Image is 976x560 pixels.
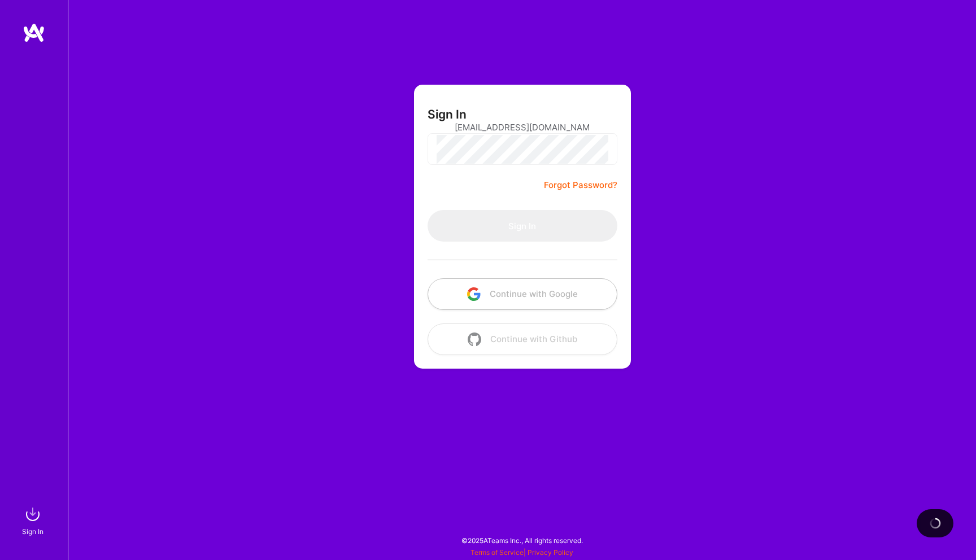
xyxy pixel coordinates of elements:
a: Terms of Service [470,548,524,557]
img: icon [468,333,481,346]
div: © 2025 ATeams Inc., All rights reserved. [68,526,976,554]
img: logo [23,23,45,43]
a: sign inSign In [24,503,44,537]
h3: Sign In [428,107,467,121]
a: Forgot Password? [544,178,617,192]
div: Sign In [22,526,43,537]
span: | [470,548,573,557]
button: Continue with Google [428,278,617,310]
img: icon [467,287,481,301]
img: sign in [21,503,44,526]
button: Sign In [428,210,617,242]
input: Email... [455,113,590,142]
a: Privacy Policy [528,548,573,557]
img: loading [927,515,943,531]
button: Continue with Github [428,323,617,355]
